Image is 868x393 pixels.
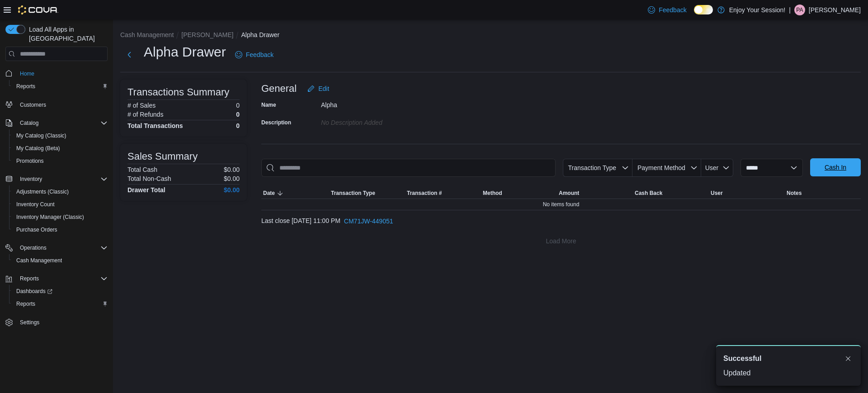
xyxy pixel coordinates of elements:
[261,83,297,94] h3: General
[20,119,38,127] span: Catalog
[9,155,111,167] button: Promotions
[16,174,46,185] button: Inventory
[13,130,70,141] a: My Catalog (Classic)
[120,46,138,64] button: Next
[9,298,111,310] button: Reports
[304,80,333,98] button: Edit
[13,224,61,235] a: Purchase Orders
[127,111,163,118] h6: # of Refunds
[9,185,111,198] button: Adjustments (Classic)
[723,368,854,379] div: Updated
[563,159,632,177] button: Transaction Type
[694,5,713,14] input: Dark Mode
[20,101,46,109] span: Customers
[318,84,329,93] span: Edit
[261,212,861,230] div: Last close [DATE] 11:00 PM
[13,199,58,210] a: Inventory Count
[144,43,226,61] h1: Alpha Drawer
[729,5,786,15] p: Enjoy Your Session!
[9,198,111,211] button: Inventory Count
[9,80,111,93] button: Reports
[2,173,111,185] button: Inventory
[329,188,405,199] button: Transaction Type
[2,272,111,285] button: Reports
[16,317,108,328] span: Settings
[224,175,240,182] p: $0.00
[709,188,785,199] button: User
[236,102,240,109] p: 0
[13,255,108,266] span: Cash Management
[13,81,108,92] span: Reports
[181,31,233,38] button: [PERSON_NAME]
[16,242,50,253] button: Operations
[9,142,111,155] button: My Catalog (Beta)
[701,159,733,177] button: User
[331,189,375,197] span: Transaction Type
[644,1,690,19] a: Feedback
[5,63,108,352] nav: Complex example
[16,67,108,79] span: Home
[231,46,277,64] a: Feedback
[16,83,35,90] span: Reports
[127,186,165,194] h4: Drawer Total
[261,188,329,199] button: Date
[16,99,108,110] span: Customers
[843,353,854,364] button: Dismiss toast
[825,163,846,172] span: Cash In
[796,5,803,15] span: PA
[481,188,557,199] button: Method
[794,5,805,15] div: Patrick Atueyi
[16,157,44,165] span: Promotions
[2,241,111,254] button: Operations
[637,164,685,171] span: Payment Method
[16,273,108,284] span: Reports
[241,31,279,38] button: Alpha Drawer
[9,254,111,267] button: Cash Management
[13,212,108,223] span: Inventory Manager (Classic)
[120,30,861,41] nav: An example of EuiBreadcrumbs
[705,164,719,171] span: User
[20,244,47,251] span: Operations
[224,166,240,173] p: $0.00
[261,101,276,109] label: Name
[13,255,66,266] a: Cash Management
[723,353,854,364] div: Notification
[13,212,88,223] a: Inventory Manager (Classic)
[321,98,442,109] div: Alpha
[13,298,39,309] a: Reports
[16,288,52,295] span: Dashboards
[2,117,111,129] button: Catalog
[20,70,34,77] span: Home
[809,5,861,15] p: [PERSON_NAME]
[20,275,39,282] span: Reports
[543,201,580,208] span: No items found
[18,5,58,14] img: Cova
[13,298,108,309] span: Reports
[344,217,393,226] span: CM71JW-449051
[785,188,861,199] button: Notes
[405,188,481,199] button: Transaction #
[13,199,108,210] span: Inventory Count
[13,224,108,235] span: Purchase Orders
[20,175,42,183] span: Inventory
[2,66,111,80] button: Home
[16,118,42,128] button: Catalog
[127,102,156,109] h6: # of Sales
[127,87,229,98] h3: Transactions Summary
[321,115,442,126] div: No Description added
[9,129,111,142] button: My Catalog (Classic)
[483,189,502,197] span: Method
[16,99,50,110] a: Customers
[9,223,111,236] button: Purchase Orders
[263,189,275,197] span: Date
[13,81,39,92] a: Reports
[261,159,556,177] input: This is a search bar. As you type, the results lower in the page will automatically filter.
[723,353,761,364] span: Successful
[236,111,240,118] p: 0
[559,189,579,197] span: Amount
[16,118,108,128] span: Catalog
[20,319,39,326] span: Settings
[633,188,709,199] button: Cash Back
[16,300,35,308] span: Reports
[16,273,42,284] button: Reports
